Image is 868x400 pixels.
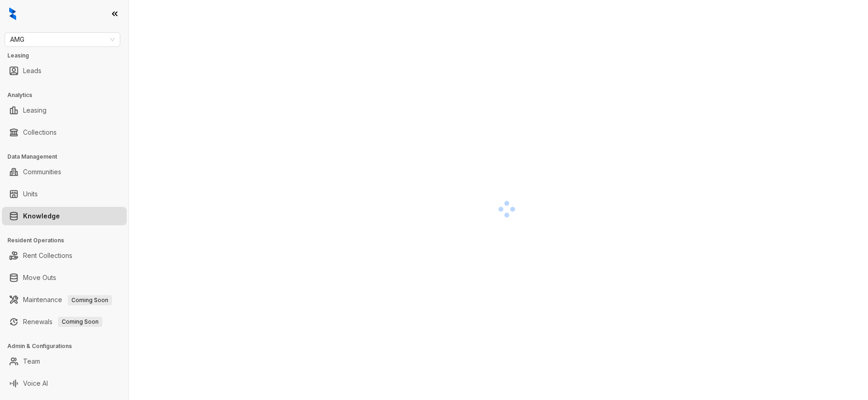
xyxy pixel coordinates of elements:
h3: Leasing [7,51,129,60]
h3: Data Management [7,153,129,161]
li: Units [2,185,127,203]
li: Rent Collections [2,246,127,265]
a: Move Outs [23,269,56,287]
li: Maintenance [2,291,127,309]
a: Leads [23,62,41,80]
span: Coming Soon [68,295,112,305]
h3: Resident Operations [7,236,129,245]
li: Renewals [2,313,127,331]
span: Coming Soon [58,317,102,327]
h3: Analytics [7,91,129,99]
span: AMG [10,33,115,46]
li: Collections [2,123,127,142]
a: Knowledge [23,207,60,225]
li: Communities [2,163,127,181]
li: Voice AI [2,374,127,393]
li: Leads [2,62,127,80]
a: Team [23,352,40,371]
a: Leasing [23,101,47,120]
li: Team [2,352,127,371]
li: Leasing [2,101,127,120]
a: Collections [23,123,57,142]
a: Voice AI [23,374,48,393]
li: Move Outs [2,269,127,287]
a: RenewalsComing Soon [23,313,102,331]
a: Units [23,185,38,203]
li: Knowledge [2,207,127,225]
a: Rent Collections [23,246,72,265]
h3: Admin & Configurations [7,342,129,350]
img: logo [9,7,16,20]
a: Communities [23,163,61,181]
